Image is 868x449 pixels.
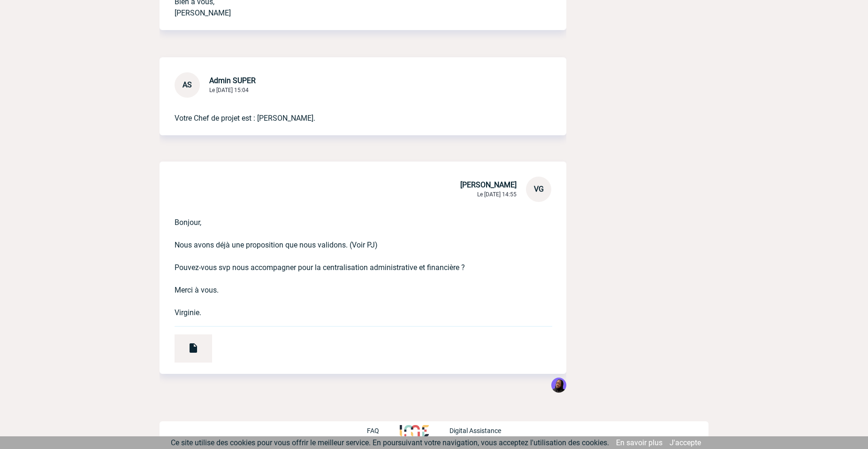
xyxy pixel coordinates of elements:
a: En savoir plus [616,438,662,447]
span: VG [534,185,544,194]
span: Le [DATE] 14:55 [477,191,517,198]
a: FAQ [367,426,400,434]
span: Ce site utilise des cookies pour vous offrir le meilleur service. En poursuivant votre navigation... [171,438,609,447]
span: Admin SUPER [209,76,256,85]
a: J'accepte [670,438,701,447]
p: Votre Chef de projet est : [PERSON_NAME]. [175,98,525,124]
div: Tabaski THIAM 18 Juillet 2025 à 17:30 [551,378,566,395]
p: Digital Assistance [449,427,501,434]
a: proposition-ref-1001632-1529758.pdf [160,340,212,348]
img: http://www.idealmeetingsevents.fr/ [400,425,429,436]
span: Le [DATE] 15:04 [209,87,249,93]
span: [PERSON_NAME] [460,180,517,189]
span: AS [183,80,192,89]
p: Bonjour, Nous avons déjà une proposition que nous validons. (Voir PJ) Pouvez-vous svp nous accomp... [175,202,525,318]
img: 131349-0.png [551,378,566,393]
p: FAQ [367,427,379,434]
